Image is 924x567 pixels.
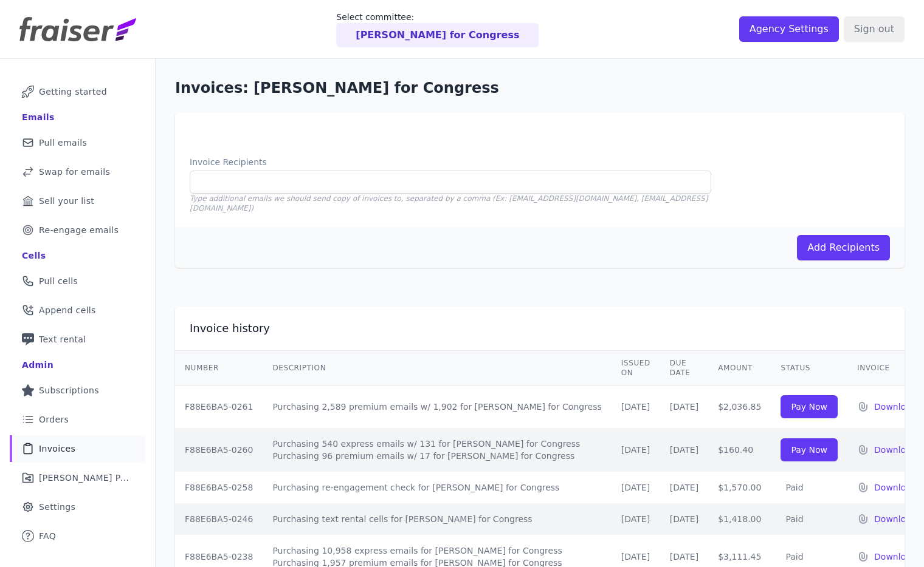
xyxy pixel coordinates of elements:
[39,413,69,426] span: Orders
[22,359,53,371] div: Admin
[175,472,263,503] td: F88E6BA5-0258
[39,472,131,484] span: [PERSON_NAME] Performance
[708,385,771,429] td: $2,036.85
[263,503,611,535] td: Purchasing text rental cells for [PERSON_NAME] for Congress
[10,494,145,520] a: Settings
[19,17,136,41] img: Fraiser Logo
[356,28,519,42] p: [PERSON_NAME] for Congress
[874,481,917,494] a: Download
[10,268,145,294] a: Pull cells
[10,435,145,462] a: Invoices
[263,351,611,385] th: Description
[10,297,145,324] a: Append cells
[39,137,87,149] span: Pull emails
[39,384,99,396] span: Subscriptions
[612,503,660,535] td: [DATE]
[781,514,808,524] span: Paid
[781,552,808,562] span: Paid
[708,351,771,385] th: Amount
[612,351,660,385] th: Issued on
[190,194,711,213] p: Type additional emails we should send copy of invoices to, separated by a comma (Ex: [EMAIL_ADDRE...
[771,351,847,385] th: Status
[660,351,708,385] th: Due Date
[39,195,94,207] span: Sell your list
[612,428,660,472] td: [DATE]
[874,401,917,413] a: Download
[175,428,263,472] td: F88E6BA5-0260
[22,250,46,262] div: Cells
[797,235,890,260] button: Add Recipients
[39,275,78,287] span: Pull cells
[708,472,771,503] td: $1,570.00
[39,166,110,178] span: Swap for emails
[22,111,55,123] div: Emails
[39,530,56,542] span: FAQ
[874,551,917,563] a: Download
[781,483,808,492] span: Paid
[781,395,838,418] input: Pay Now
[39,501,75,513] span: Settings
[10,523,145,549] a: FAQ
[175,385,263,429] td: F88E6BA5-0261
[708,503,771,535] td: $1,418.00
[660,472,708,503] td: [DATE]
[10,406,145,433] a: Orders
[612,472,660,503] td: [DATE]
[39,304,96,316] span: Append cells
[708,428,771,472] td: $160.40
[10,78,145,105] a: Getting started
[336,11,539,23] p: Select committee:
[263,385,611,429] td: Purchasing 2,589 premium emails w/ 1,902 for [PERSON_NAME] for Congress
[660,428,708,472] td: [DATE]
[336,11,539,47] a: Select committee: [PERSON_NAME] for Congress
[612,385,660,429] td: [DATE]
[190,156,711,168] label: Invoice Recipients
[10,129,145,156] a: Pull emails
[781,438,838,461] input: Pay Now
[660,385,708,429] td: [DATE]
[10,464,145,491] a: [PERSON_NAME] Performance
[39,224,119,236] span: Re-engage emails
[10,377,145,404] a: Subscriptions
[175,351,263,385] th: Number
[10,158,145,185] a: Swap for emails
[10,326,145,353] a: Text rental
[739,16,839,42] input: Agency Settings
[874,444,917,456] a: Download
[844,16,905,42] input: Sign out
[175,503,263,535] td: F88E6BA5-0246
[190,321,270,336] h2: Invoice history
[874,513,917,525] a: Download
[39,443,75,455] span: Invoices
[263,472,611,503] td: Purchasing re-engagement check for [PERSON_NAME] for Congress
[39,86,107,98] span: Getting started
[39,333,86,345] span: Text rental
[10,188,145,214] a: Sell your list
[660,503,708,535] td: [DATE]
[175,78,905,98] h1: Invoices: [PERSON_NAME] for Congress
[10,217,145,243] a: Re-engage emails
[263,428,611,472] td: Purchasing 540 express emails w/ 131 for [PERSON_NAME] for Congress Purchasing 96 premium emails ...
